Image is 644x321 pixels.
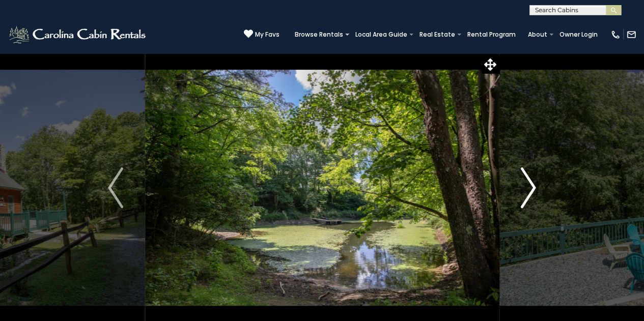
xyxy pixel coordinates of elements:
[255,30,279,39] span: My Favs
[350,27,412,42] a: Local Area Guide
[610,30,621,40] img: phone-regular-white.png
[462,27,521,42] a: Rental Program
[244,29,279,40] a: My Favs
[290,27,348,42] a: Browse Rentals
[414,27,460,42] a: Real Estate
[626,30,636,40] img: mail-regular-white.png
[8,24,149,45] img: White-1-2.png
[523,27,552,42] a: About
[108,167,123,208] img: arrow
[554,27,603,42] a: Owner Login
[521,167,536,208] img: arrow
